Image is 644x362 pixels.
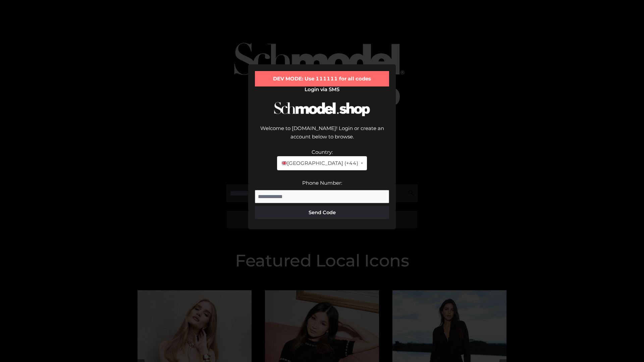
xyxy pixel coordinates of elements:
img: Schmodel Logo [272,96,372,122]
span: [GEOGRAPHIC_DATA] (+44) [281,159,358,168]
div: Welcome to [DOMAIN_NAME]! Login or create an account below to browse. [255,124,389,148]
button: Send Code [255,206,389,219]
img: 🇬🇧 [282,161,287,166]
label: Country: [312,149,333,155]
label: Phone Number: [302,180,342,186]
div: DEV MODE: Use 111111 for all codes [255,71,389,86]
h2: Login via SMS [255,86,389,93]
